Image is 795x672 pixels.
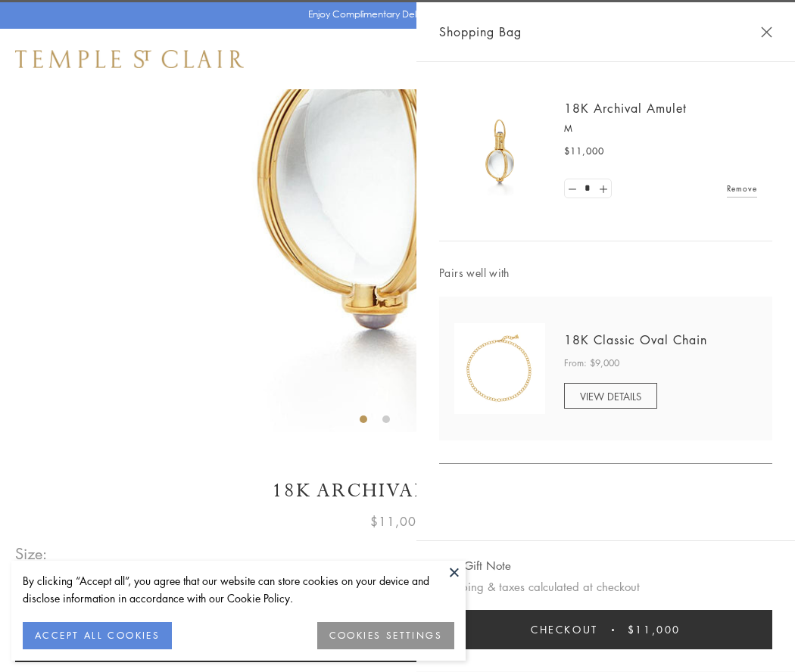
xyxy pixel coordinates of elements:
[564,356,619,371] span: From: $9,000
[595,179,610,198] a: Set quantity to 2
[15,541,48,566] span: Size:
[580,389,641,403] span: VIEW DETAILS
[439,22,522,42] span: Shopping Bag
[23,572,454,607] div: By clicking “Accept all”, you agree that our website can store cookies on your device and disclos...
[564,100,687,117] a: 18K Archival Amulet
[15,478,780,504] h1: 18K Archival Amulet
[317,622,454,649] button: COOKIES SETTINGS
[761,26,772,38] button: Close Shopping Bag
[564,144,604,159] span: $11,000
[727,180,757,197] a: Remove
[23,622,172,649] button: ACCEPT ALL COOKIES
[454,323,545,414] img: N88865-OV18
[439,610,772,649] button: Checkout $11,000
[439,556,511,575] button: Add Gift Note
[564,121,757,136] p: M
[565,179,580,198] a: Set quantity to 0
[531,621,598,638] span: Checkout
[454,106,545,197] img: 18K Archival Amulet
[564,383,657,409] a: VIEW DETAILS
[308,7,480,22] p: Enjoy Complimentary Delivery & Returns
[439,577,772,596] p: Shipping & taxes calculated at checkout
[15,50,244,68] img: Temple St. Clair
[439,264,772,282] span: Pairs well with
[628,621,681,638] span: $11,000
[370,512,425,531] span: $11,000
[564,331,707,348] a: 18K Classic Oval Chain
